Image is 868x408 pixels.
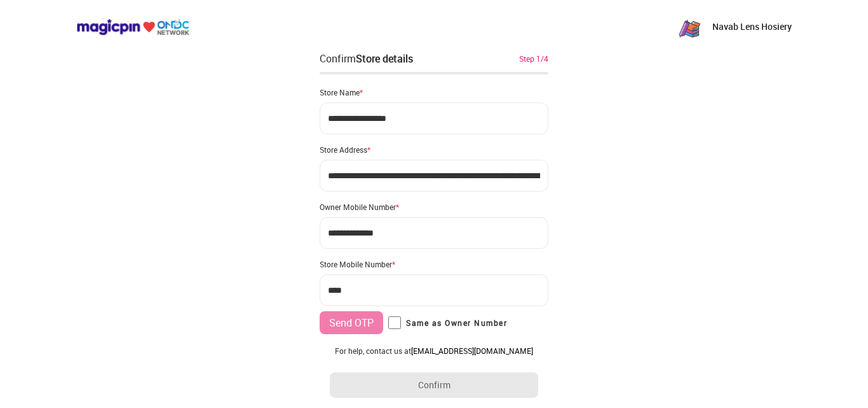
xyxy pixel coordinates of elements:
[320,87,548,97] div: Store Name
[677,14,702,39] img: zN8eeJ7_1yFC7u6ROh_yaNnuSMByXp4ytvKet0ObAKR-3G77a2RQhNqTzPi8_o_OMQ7Yu_PgX43RpeKyGayj_rdr-Pw
[411,346,533,356] a: [EMAIL_ADDRESS][DOMAIN_NAME]
[320,202,548,212] div: Owner Mobile Number
[76,18,189,36] img: ondc-logo-new-small.8a59708e.svg
[320,311,383,334] button: Send OTP
[330,372,538,398] button: Confirm
[320,51,413,66] div: Confirm
[356,52,413,66] div: Store details
[519,53,548,64] div: Step 1/4
[330,346,538,356] div: For help, contact us at
[388,316,401,329] input: Same as Owner Number
[320,144,548,155] div: Store Address
[388,316,507,329] label: Same as Owner Number
[712,20,792,33] p: Navab Lens Hosiery
[320,344,548,355] div: Owner E-mail ID
[320,259,548,269] div: Store Mobile Number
